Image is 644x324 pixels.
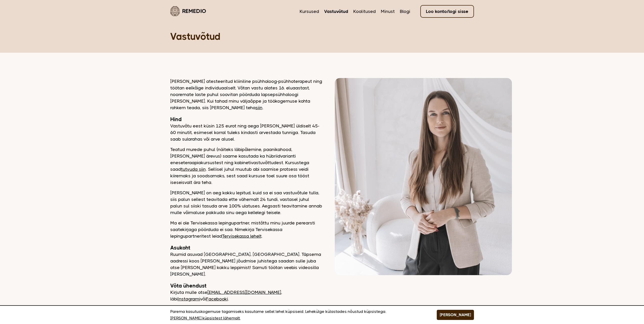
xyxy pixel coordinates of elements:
[170,123,322,142] p: Vastuvõtu eest küsin 125 eurot ning aega [PERSON_NAME] üldiselt 45-60 minutit, esimesel korral tu...
[170,289,322,302] p: Kirjuta mulle otse , läbi või .
[170,308,424,321] p: Parema kasutuskogemuse tagamiseks kasutame sellel lehel küpsiseid. Lehekülge külastades nõustud k...
[420,5,474,18] a: Loo konto/logi sisse
[222,234,261,239] a: Tervisekassa lehelt
[170,30,474,43] h1: Vastuvõtud
[256,105,262,110] a: siin
[207,290,281,295] a: [EMAIL_ADDRESS][DOMAIN_NAME]
[170,220,322,239] p: Ma ei ole Tervisekassa lepingupartner, mistõttu minu juurde perearsti saatekirjaga pöörduda ei sa...
[170,282,322,289] h2: Võta ühendust
[324,8,348,15] a: Vastuvõtud
[170,244,322,251] h2: Asukoht
[437,310,474,320] button: [PERSON_NAME]
[206,296,228,301] a: Facebooki
[400,8,410,15] a: Blogi
[170,189,322,216] p: [PERSON_NAME] on aeg kokku lepitud, kuid sa ei saa vastuvõtule tulla, siis palun sellest teavitad...
[170,251,322,277] p: Ruumid asuvad [GEOGRAPHIC_DATA], [GEOGRAPHIC_DATA]. Täpsema aadressi koos [PERSON_NAME] jõudmise ...
[170,5,206,17] a: Remedio
[170,6,180,16] img: Remedio logo
[170,146,322,186] p: Teatud murede puhul (näiteks läbipõlemine, paanikahood, [PERSON_NAME] ärevus) saame kasutada ka h...
[353,8,376,15] a: Koolitused
[300,8,319,15] a: Kursused
[381,8,395,15] a: Minust
[170,315,240,321] a: [PERSON_NAME] küpsistest lähemalt.
[178,296,200,301] a: Instagrami
[170,116,322,123] h2: Hind
[181,167,206,172] a: tutvuda siin
[335,78,512,275] img: Dagmar naeratades kaamerasse vaatamas
[170,78,322,111] p: [PERSON_NAME] atesteeritud kliiniline psühholoog-psühhoterapeut ning töötan eelkõige individuaals...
